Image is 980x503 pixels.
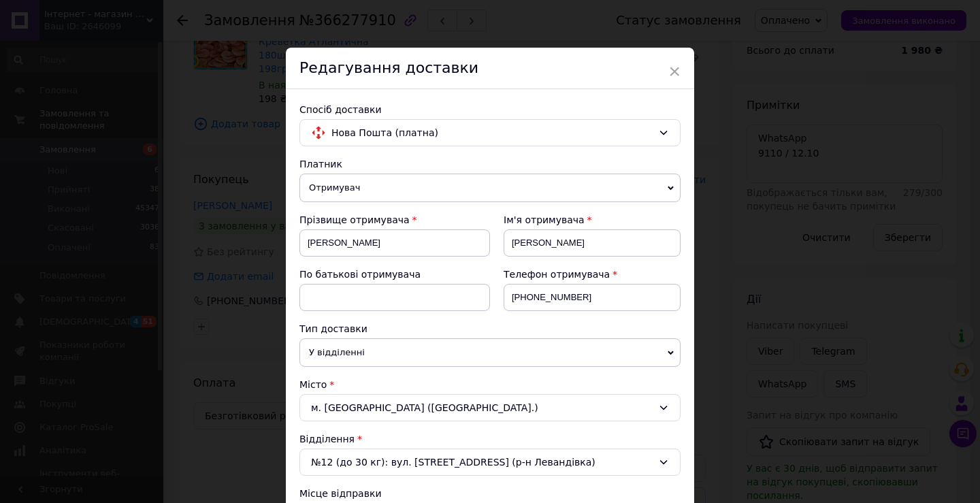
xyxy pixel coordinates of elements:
div: Відділення [299,432,681,446]
span: Ім'я отримувача [504,214,585,225]
span: По батькові отримувача [299,269,421,280]
div: Редагування доставки [286,48,694,89]
span: × [668,60,681,83]
span: У відділенні [299,338,681,367]
span: Телефон отримувача [504,269,610,280]
span: Нова Пошта (платна) [331,125,653,140]
div: №12 (до 30 кг): вул. [STREET_ADDRESS] (р-н Левандівка) [299,449,681,476]
div: Спосіб доставки [299,103,681,116]
div: Місто [299,378,681,391]
span: Прізвище отримувача [299,214,410,225]
input: +380 [504,284,681,311]
span: Місце відправки [299,488,382,499]
span: Тип доставки [299,323,367,334]
span: Платник [299,159,342,169]
div: м. [GEOGRAPHIC_DATA] ([GEOGRAPHIC_DATA].) [299,394,681,421]
span: Отримувач [299,174,681,202]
